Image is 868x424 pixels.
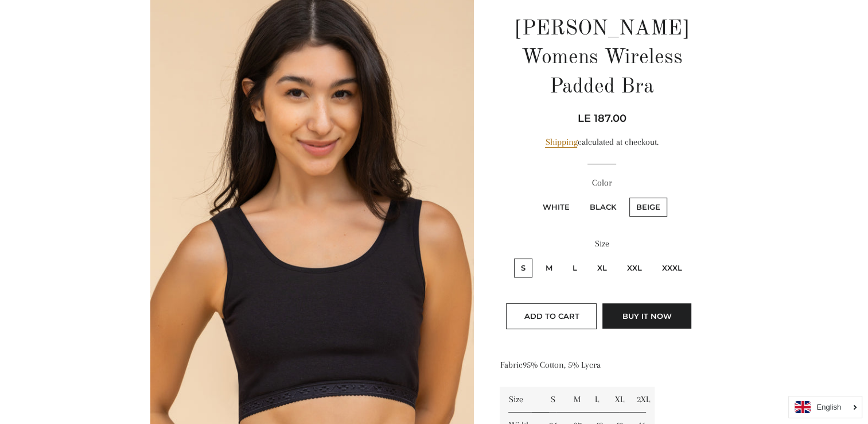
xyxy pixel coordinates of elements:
[500,15,703,102] h1: [PERSON_NAME] Womens Wireless Padded Bra
[655,259,689,277] label: XXXL
[500,358,703,372] p: Fabric
[500,176,703,190] label: Color
[606,387,629,413] td: XL
[566,259,584,277] label: L
[540,387,565,413] td: S
[522,360,600,370] span: 95% Cotton, 5% Lycra
[539,259,559,277] label: M
[524,311,579,321] span: Add to Cart
[583,198,623,217] label: Black
[586,387,606,413] td: L
[795,401,856,413] a: English
[500,237,703,251] label: Size
[628,387,655,413] td: 2XL
[816,403,841,411] i: English
[545,137,577,148] a: Shipping
[536,198,577,217] label: White
[577,112,626,125] span: LE 187.00
[500,135,703,149] div: calculated at checkout.
[500,387,540,413] td: Size
[565,387,586,413] td: M
[620,259,649,277] label: XXL
[602,303,691,329] button: Buy it now
[590,259,614,277] label: XL
[629,198,667,217] label: Beige
[514,259,532,277] label: S
[506,303,597,329] button: Add to Cart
